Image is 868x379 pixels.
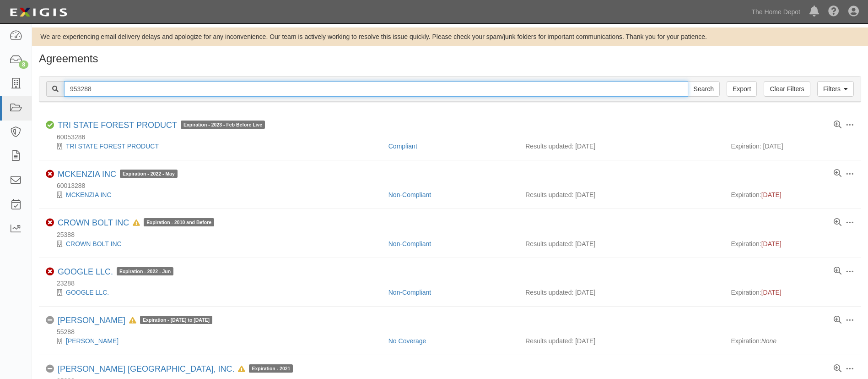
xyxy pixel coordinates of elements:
a: TRI STATE FOREST PRODUCT [66,143,159,150]
div: MARK FREDRICK O'CONNOR [58,316,212,326]
input: Search [64,81,688,97]
a: CROWN BOLT INC [58,218,129,227]
div: GOOGLE LLC. [58,267,173,277]
i: Non-Compliant [46,219,54,227]
a: View results summary [834,316,841,324]
div: 60013288 [46,181,861,190]
div: CROWN BOLT INC [46,239,382,248]
a: Non-Compliant [388,191,431,198]
a: [PERSON_NAME] [GEOGRAPHIC_DATA], INC. [58,364,234,374]
a: MCKENZIA INC [58,170,116,179]
div: 60053286 [46,132,861,142]
span: Expiration - 2010 and Before [144,218,214,226]
a: Non-Compliant [388,240,431,247]
div: Expiration: [731,336,854,346]
span: Expiration - 2023 - Feb Before Live [181,121,265,129]
div: TRI STATE FOREST PRODUCT [46,142,382,151]
a: GOOGLE LLC. [58,267,113,276]
i: Non-Compliant [46,170,54,178]
div: 25388 [46,230,861,239]
div: Results updated: [DATE] [525,239,717,248]
i: Compliant [46,121,54,129]
a: View results summary [834,170,841,178]
div: 55288 [46,327,861,336]
div: CROWN BOLT INC [58,218,214,228]
input: Search [688,81,720,97]
a: Compliant [388,143,417,150]
a: Filters [817,81,854,97]
a: Export [727,81,757,97]
i: In Default since 11/20/2023 [129,318,136,324]
div: Results updated: [DATE] [525,288,717,297]
div: 8 [19,60,28,69]
div: Expiration: [731,190,854,199]
img: logo-5460c22ac91f19d4615b14bd174203de0afe785f0fc80cf4dbbc73dc1793850b.png [7,4,70,21]
i: In Default since 03/22/2025 [133,220,140,226]
span: [DATE] [761,240,782,247]
div: MCKENZIA INC [58,170,178,180]
div: Expiration: [731,239,854,248]
em: None [761,337,776,345]
span: Expiration - 2022 - Jun [117,267,173,275]
span: [DATE] [761,289,782,296]
h1: Agreements [39,53,861,65]
a: Clear Filters [764,81,810,97]
a: View results summary [834,219,841,227]
a: No Coverage [388,337,426,345]
span: [DATE] [761,191,782,198]
a: TRI STATE FOREST PRODUCT [58,121,177,130]
a: View results summary [834,121,841,129]
i: In Default since 10/26/2023 [238,366,245,373]
i: Help Center - Complianz [828,6,839,17]
div: MCKENZIA INC [46,190,382,199]
div: 23288 [46,279,861,288]
div: Results updated: [DATE] [525,142,717,151]
div: Results updated: [DATE] [525,336,717,346]
span: Expiration - 2022 - May [120,170,178,178]
span: Expiration - 2021 [249,364,293,373]
i: No Coverage [46,365,54,373]
a: [PERSON_NAME] [66,337,119,345]
div: TRI STATE FOREST PRODUCT [58,121,265,131]
div: Expiration: [DATE] [731,142,854,151]
a: View results summary [834,267,841,275]
span: Expiration - [DATE] to [DATE] [140,316,212,324]
i: No Coverage [46,316,54,324]
a: Non-Compliant [388,289,431,296]
i: Non-Compliant [46,268,54,276]
div: MARK FREDRICK O'CONNOR [46,336,382,346]
a: CROWN BOLT INC [66,240,122,247]
div: We are experiencing email delivery delays and apologize for any inconvenience. Our team is active... [32,32,868,41]
div: GOOGLE LLC. [46,288,382,297]
a: MCKENZIA INC [66,191,112,198]
a: GOOGLE LLC. [66,289,109,296]
div: Expiration: [731,288,854,297]
a: View results summary [834,365,841,373]
a: The Home Depot [747,3,805,21]
a: [PERSON_NAME] [58,316,125,325]
div: DAYE NORTH AMERICA, INC. [58,364,293,374]
div: Results updated: [DATE] [525,190,717,199]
